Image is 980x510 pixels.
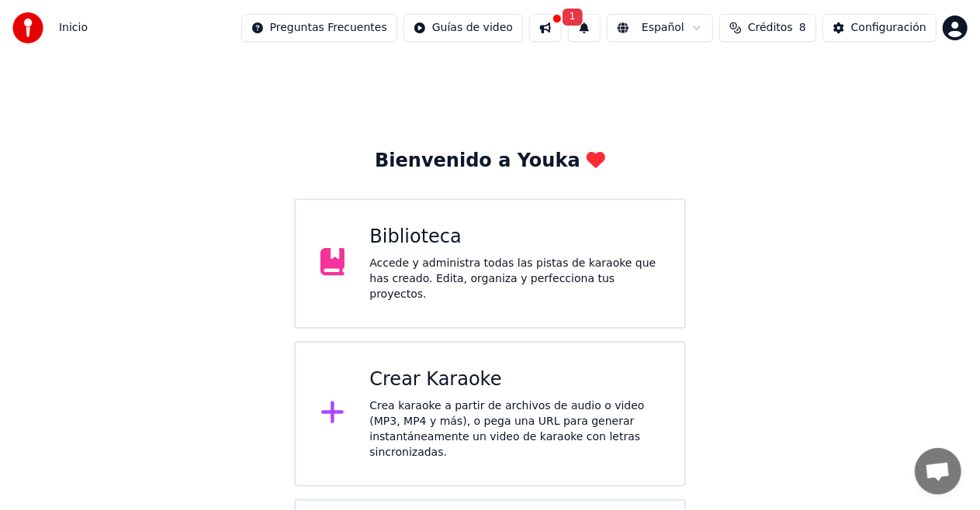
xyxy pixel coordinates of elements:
[59,20,88,36] span: Inicio
[799,20,806,36] span: 8
[59,20,88,36] nav: breadcrumb
[369,367,660,392] div: Crear Karaoke
[12,12,43,43] img: youka
[822,14,937,42] button: Configuración
[375,149,605,174] div: Bienvenido a Youka
[748,20,793,36] span: Créditos
[851,20,926,36] div: Configuración
[369,256,660,302] div: Accede y administra todas las pistas de karaoke que has creado. Edita, organiza y perfecciona tus...
[568,14,601,42] button: 1
[241,14,397,42] button: Preguntas Frecuentes
[403,14,523,42] button: Guías de video
[563,9,583,26] span: 1
[369,398,660,460] div: Crea karaoke a partir de archivos de audio o video (MP3, MP4 y más), o pega una URL para generar ...
[915,448,961,494] a: Chat abierto
[369,225,660,250] div: Biblioteca
[719,14,816,42] button: Créditos8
